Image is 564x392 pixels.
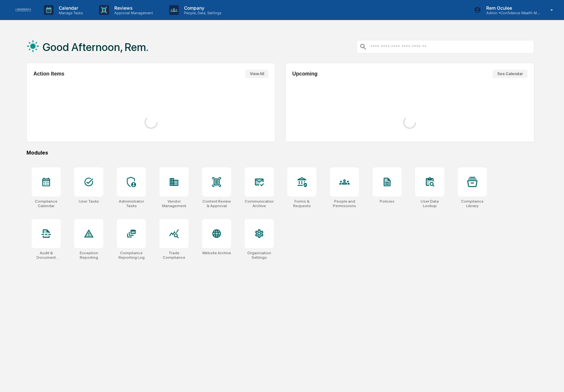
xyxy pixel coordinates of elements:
div: Compliance Reporting Log [117,251,146,260]
div: Forms & Requests [287,199,316,208]
div: People and Permissions [330,199,359,208]
h2: Action Items [33,71,64,77]
h2: Upcoming [292,71,317,77]
p: Calendar [54,5,86,11]
div: Audit & Document Logs [32,251,61,260]
div: Compliance Library [458,199,487,208]
div: Communications Archive [245,199,274,208]
div: Compliance Calendar [32,199,61,208]
div: Administrator Tasks [117,199,146,208]
div: Modules [26,150,534,156]
p: Admin • Confidence Wealth Management [481,11,541,15]
h1: Good Afternoon, Rem. [43,41,149,54]
div: Exception Reporting [74,251,103,260]
p: Approval Management [109,11,156,15]
p: Reviews [109,5,156,11]
button: View All [245,70,269,78]
button: See Calendar [493,70,528,78]
img: logo [15,8,31,12]
div: Content Review & Approval [202,199,231,208]
p: Rem Oculee [481,5,541,11]
p: Company [179,5,225,11]
p: Manage Tasks [54,11,86,15]
div: Policies [380,199,395,204]
div: Website Archive [202,251,231,255]
div: User Data Lookup [415,199,444,208]
div: Trade Compliance [159,251,189,260]
div: Organization Settings [245,251,274,260]
div: Vendor Management [159,199,189,208]
div: User Tasks [79,199,99,204]
p: People, Data, Settings [179,11,225,15]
